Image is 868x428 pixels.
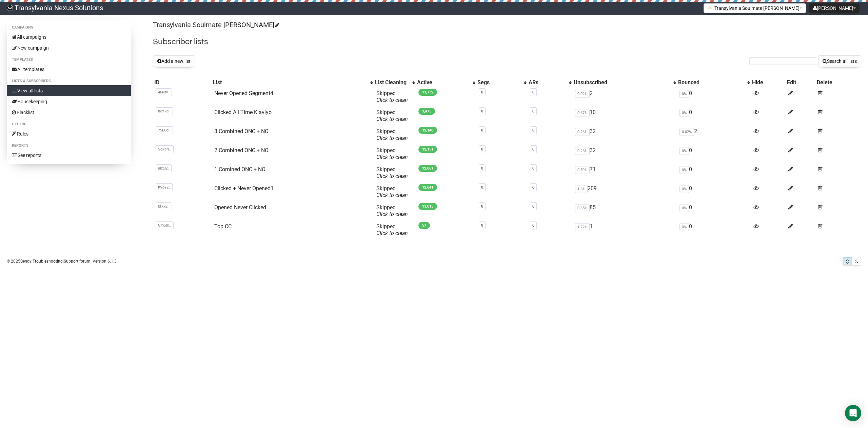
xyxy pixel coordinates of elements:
[376,147,408,160] span: Skipped
[418,146,437,153] span: 12,151
[376,90,408,103] span: Skipped
[481,166,483,171] a: 0
[7,128,131,139] a: Rules
[214,128,269,135] a: 3.Combined ONC + NO
[677,125,751,144] td: 2
[809,3,860,13] button: [PERSON_NAME]
[572,163,677,182] td: 71
[677,87,751,106] td: 0
[679,223,689,231] span: 0%
[376,166,408,179] span: Skipped
[751,78,786,87] th: Hide: No sort applied, sorting is disabled
[532,147,534,151] a: 0
[572,201,677,220] td: 85
[532,204,534,209] a: 0
[214,166,265,173] a: 1.Comined ONC + NO
[418,89,437,96] span: 11,732
[156,164,172,172] span: ubxJy..
[376,116,408,122] a: Click to clean
[481,128,483,132] a: 0
[214,223,232,230] a: Top CC
[20,259,32,264] a: Sendy
[213,79,367,86] div: List
[376,223,408,236] span: Skipped
[532,109,534,113] a: 0
[817,79,860,86] div: Delete
[156,88,172,96] span: 46Nty..
[572,182,677,201] td: 209
[214,204,266,211] a: Opened Never Clicked
[7,120,131,128] li: Others
[7,150,131,161] a: See reports
[7,23,131,32] li: Campaigns
[815,78,861,87] th: Delete: No sort applied, sorting is disabled
[417,79,469,86] div: Active
[532,223,534,228] a: 0
[572,125,677,144] td: 32
[575,90,590,98] span: 0.02%
[572,220,677,239] td: 1
[153,78,212,87] th: ID: No sort applied, sorting is disabled
[7,85,131,96] a: View all lists
[677,163,751,182] td: 0
[156,126,173,134] span: 75LCd..
[572,78,677,87] th: Unsubscribed: No sort applied, activate to apply an ascending sort
[7,5,13,11] img: 586cc6b7d8bc403f0c61b981d947c989
[376,204,408,217] span: Skipped
[156,202,172,210] span: kfXx2..
[376,173,408,179] a: Click to clean
[214,90,273,96] a: Never Opened Segment4
[375,79,409,86] div: List Cleaning
[677,78,751,87] th: Bounced: No sort applied, activate to apply an ascending sort
[376,185,408,198] span: Skipped
[481,185,483,190] a: 0
[677,144,751,163] td: 0
[376,109,408,122] span: Skipped
[64,259,91,264] a: Support forum
[572,87,677,106] td: 2
[575,204,590,212] span: 0.65%
[679,166,689,174] span: 0%
[33,259,63,264] a: Troubleshooting
[7,142,131,150] li: Reports
[572,106,677,125] td: 10
[418,184,437,191] span: 12,841
[575,128,590,136] span: 0.26%
[527,78,572,87] th: ARs: No sort applied, activate to apply an ascending sort
[679,147,689,155] span: 0%
[156,221,174,229] span: QYodh..
[376,135,408,141] a: Click to clean
[575,147,590,155] span: 0.26%
[7,64,131,75] a: All templates
[153,21,278,29] a: Transylvania Soulmate [PERSON_NAME]
[679,185,689,193] span: 0%
[677,201,751,220] td: 0
[416,78,476,87] th: Active: No sort applied, activate to apply an ascending sort
[212,78,374,87] th: List: No sort applied, activate to apply an ascending sort
[481,204,483,209] a: 0
[481,109,483,113] a: 0
[532,128,534,132] a: 0
[7,56,131,64] li: Templates
[677,182,751,201] td: 0
[532,90,534,94] a: 0
[679,204,689,212] span: 0%
[374,78,416,87] th: List Cleaning: No sort applied, activate to apply an ascending sort
[7,42,131,53] a: New campaign
[818,55,861,67] button: Search all lists
[418,108,435,115] span: 1,475
[575,109,590,117] span: 0.67%
[376,97,408,103] a: Click to clean
[677,106,751,125] td: 0
[376,154,408,160] a: Click to clean
[154,79,210,86] div: ID
[481,223,483,228] a: 0
[214,147,269,154] a: 2.Combined ONC + NO
[575,223,590,231] span: 1.72%
[376,211,408,217] a: Click to clean
[418,222,430,229] span: 57
[679,90,689,98] span: 0%
[572,144,677,163] td: 32
[418,203,437,210] span: 13,015
[786,78,815,87] th: Edit: No sort applied, sorting is disabled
